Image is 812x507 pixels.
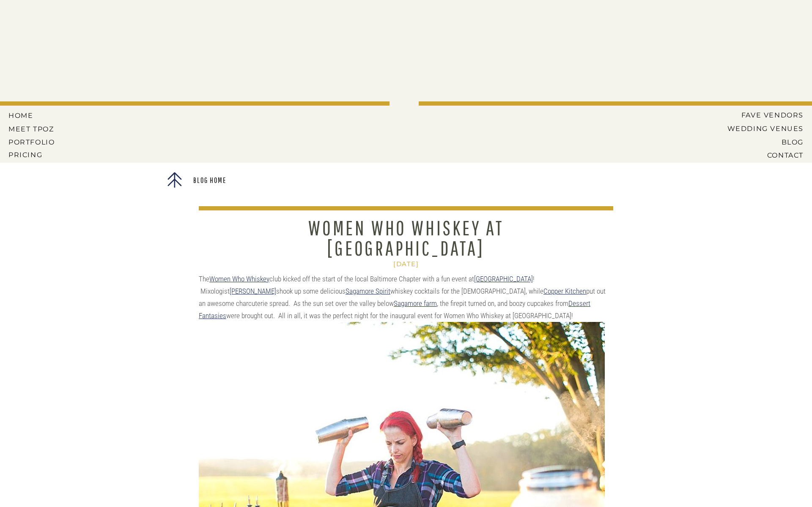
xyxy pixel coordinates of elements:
[8,125,55,133] a: MEET tPoz
[394,299,437,308] a: Sagamore farm
[209,275,269,283] a: Women Who Whiskey
[734,111,804,119] a: Fave Vendors
[230,287,276,295] a: [PERSON_NAME]
[714,125,804,132] a: Wedding Venues
[183,177,236,185] a: Blog Home
[8,138,57,146] a: PORTFOLIO
[543,287,586,295] a: Copper Kitchen
[721,138,804,146] a: BLOG
[253,218,559,258] h1: Women Who Whiskey at [GEOGRAPHIC_DATA]
[737,151,804,159] a: CONTACT
[8,112,47,119] a: HOME
[332,260,480,268] h2: [DATE]
[8,151,57,158] a: Pricing
[199,299,590,320] a: Dessert Fantasies
[346,287,390,295] a: Sagamore Spirit
[474,275,533,283] a: [GEOGRAPHIC_DATA]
